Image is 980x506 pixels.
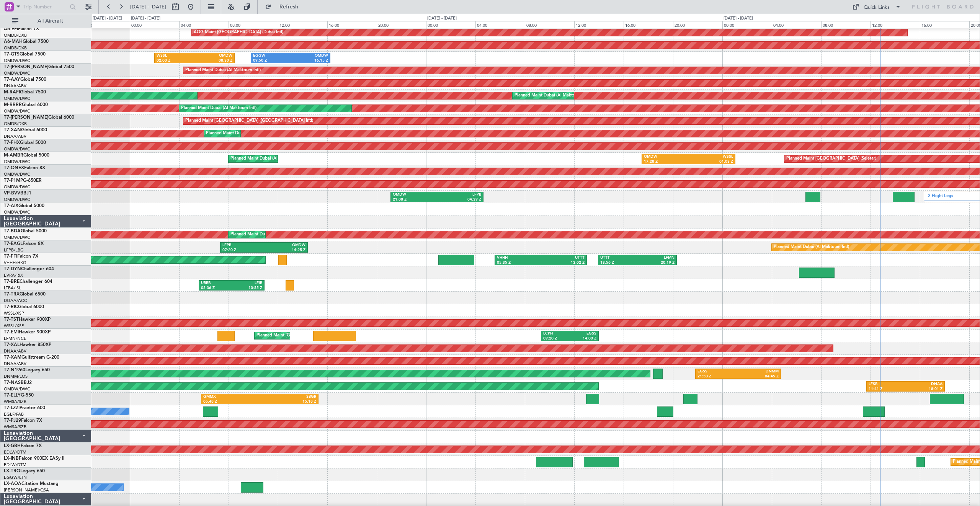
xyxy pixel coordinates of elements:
[4,33,27,38] a: OMDB/DXB
[4,166,24,170] span: T7-ONEX
[624,21,673,28] div: 16:00
[4,90,46,95] a: M-RAFIGlobal 7500
[4,247,24,253] a: LFPB/LBG
[4,348,26,354] a: DNAA/ABV
[4,424,26,430] a: WMSA/SZB
[4,292,20,297] span: T7-TRX
[4,361,26,367] a: DNAA/ABV
[203,399,260,405] div: 05:48 Z
[291,58,328,64] div: 16:15 Z
[4,128,21,132] span: T7-XAN
[291,53,328,59] div: OMDW
[543,336,570,341] div: 09:20 Z
[4,380,32,385] a: T7-NASBBJ2
[4,229,21,233] span: T7-BDA
[4,317,19,322] span: T7-TST
[179,21,229,28] div: 04:00
[688,159,733,165] div: 01:03 Z
[4,115,74,120] a: T7-[PERSON_NAME]Global 6000
[869,387,905,392] div: 11:41 Z
[4,242,23,246] span: T7-EAGL
[4,115,48,120] span: T7-[PERSON_NAME]
[4,418,21,423] span: T7-PJ29
[4,77,20,82] span: T7-AAY
[4,323,24,329] a: WSSL/XSP
[253,53,291,59] div: EGGW
[4,368,25,372] span: T7-N1960
[201,281,232,286] div: UBBB
[688,154,733,160] div: WSSL
[4,310,24,316] a: WSSL/XSP
[4,103,22,107] span: M-RRRR
[4,140,46,145] a: T7-FHXGlobal 5000
[4,475,27,480] a: EGGW/LTN
[4,399,26,405] a: WMSA/SZB
[185,115,313,127] div: Planned Maint [GEOGRAPHIC_DATA] ([GEOGRAPHIC_DATA] Intl)
[130,21,179,28] div: 00:00
[4,469,45,473] a: LX-TROLegacy 650
[194,53,232,59] div: OMDW
[600,260,637,266] div: 13:56 Z
[4,204,18,208] span: T7-AIX
[4,285,21,291] a: LTBA/ISL
[4,368,50,372] a: T7-N1960Legacy 650
[194,58,232,64] div: 08:30 Z
[4,128,47,132] a: T7-XANGlobal 6000
[541,255,585,261] div: UTTT
[261,1,307,13] button: Refresh
[4,108,30,114] a: OMDW/DWC
[4,343,20,347] span: T7-XAL
[4,418,42,423] a: T7-PJ29Falcon 7X
[4,83,26,89] a: DNAA/ABV
[264,243,305,248] div: OMDW
[278,21,327,28] div: 12:00
[185,65,261,76] div: Planned Maint Dubai (Al Maktoum Intl)
[4,462,26,468] a: EDLW/DTM
[4,317,51,322] a: T7-TSTHawker 900XP
[181,103,256,114] div: Planned Maint Dubai (Al Maktoum Intl)
[4,178,42,183] a: T7-P1MPG-650ER
[697,369,738,374] div: EGSS
[4,386,30,392] a: OMDW/DWC
[377,21,426,28] div: 20:00
[4,336,26,341] a: LFMN/NCE
[93,15,122,22] div: [DATE] - [DATE]
[570,336,597,341] div: 14:00 Z
[4,374,28,379] a: DNMM/LOS
[4,27,39,31] a: A6-EFIFalcon 7X
[4,52,46,57] a: T7-GTSGlobal 7500
[4,171,30,177] a: OMDW/DWC
[264,248,305,253] div: 14:25 Z
[222,248,264,253] div: 07:20 Z
[256,330,330,341] div: Planned Maint [GEOGRAPHIC_DATA]
[4,191,20,196] span: VP-BVV
[4,153,49,158] a: M-AMBRGlobal 5000
[157,53,194,59] div: WSSL
[232,281,262,286] div: LEIB
[4,406,20,410] span: T7-LZZI
[4,191,31,196] a: VP-BVVBBJ1
[871,21,920,28] div: 12:00
[738,374,779,379] div: 04:45 Z
[393,192,437,198] div: OMDW
[230,229,306,240] div: Planned Maint Dubai (Al Maktoum Intl)
[4,77,46,82] a: T7-AAYGlobal 7500
[4,103,48,107] a: M-RRRRGlobal 6000
[4,70,30,76] a: OMDW/DWC
[4,343,51,347] a: T7-XALHawker 850XP
[4,159,30,165] a: OMDW/DWC
[4,229,47,233] a: T7-BDAGlobal 5000
[848,1,905,13] button: Quick Links
[514,90,590,101] div: Planned Maint Dubai (Al Maktoum Intl)
[574,21,624,28] div: 12:00
[4,65,48,69] span: T7-[PERSON_NAME]
[475,21,525,28] div: 04:00
[4,242,44,246] a: T7-EAGLFalcon 8X
[4,27,18,31] span: A6-EFI
[644,159,689,165] div: 17:28 Z
[8,15,83,27] button: All Aircraft
[4,305,18,309] span: T7-RIC
[4,487,49,493] a: [PERSON_NAME]/QSA
[4,449,26,455] a: EDLW/DTM
[4,292,46,297] a: T7-TRXGlobal 6500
